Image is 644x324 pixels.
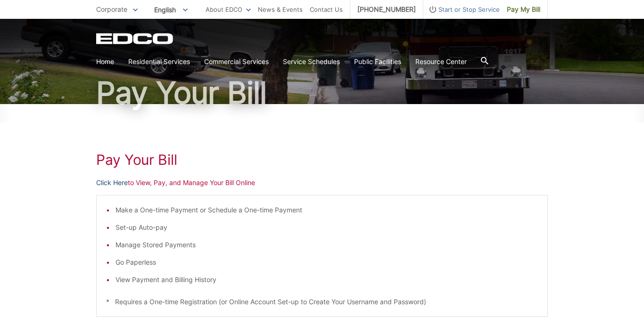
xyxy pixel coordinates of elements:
[204,57,269,67] a: Commercial Services
[206,4,251,15] a: About EDCO
[96,33,174,44] a: EDCD logo. Return to the homepage.
[96,151,548,168] h1: Pay Your Bill
[96,178,548,188] p: to View, Pay, and Manage Your Bill Online
[147,2,195,17] span: English
[283,57,340,67] a: Service Schedules
[310,4,343,15] a: Contact Us
[128,57,190,67] a: Residential Services
[258,4,303,15] a: News & Events
[415,57,467,67] a: Resource Center
[507,4,540,15] span: Pay My Bill
[96,5,127,13] span: Corporate
[116,222,538,233] li: Set-up Auto-pay
[96,57,114,67] a: Home
[106,297,538,307] p: * Requires a One-time Registration (or Online Account Set-up to Create Your Username and Password)
[116,205,538,215] li: Make a One-time Payment or Schedule a One-time Payment
[354,57,401,67] a: Public Facilities
[116,240,538,250] li: Manage Stored Payments
[96,178,128,188] a: Click Here
[116,257,538,267] li: Go Paperless
[96,78,548,108] h1: Pay Your Bill
[116,275,538,285] li: View Payment and Billing History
